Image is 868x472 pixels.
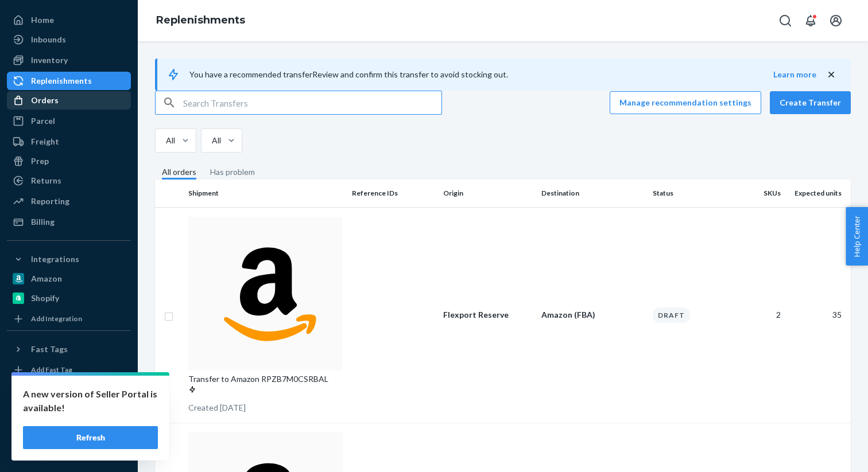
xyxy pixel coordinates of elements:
div: Shopify [31,292,59,304]
button: Learn more [773,69,816,80]
div: Reporting [31,196,69,207]
button: Open account menu [824,9,847,32]
a: Returns [7,171,131,190]
th: Expected units [785,180,851,207]
div: Amazon [31,273,62,284]
div: All statuses [166,135,181,146]
span: Support [24,8,65,18]
a: Prep [7,152,131,170]
div: Add Fast Tag [31,365,72,375]
div: Freight [31,136,59,147]
div: Parcel [31,115,55,127]
td: 2 [739,207,785,423]
th: Status [648,180,739,207]
input: All statuses [165,135,166,146]
a: Inventory [7,51,131,69]
button: Open notifications [799,9,822,32]
a: Inbounds [7,30,131,49]
div: Billing [31,216,55,228]
input: All Destinations [211,135,212,146]
div: Draft [653,307,690,323]
div: Fast Tags [31,344,68,355]
a: Home [7,11,131,29]
button: Create Transfer [770,91,851,114]
button: Refresh [23,426,158,449]
button: Talk to Support [7,401,131,419]
button: Help Center [846,207,868,266]
a: Settings [7,381,131,400]
a: Shopify [7,289,131,307]
th: Shipment [184,180,347,207]
p: Amazon (FBA) [541,309,644,321]
a: Amazon [7,270,131,288]
div: All Destinations [212,135,227,146]
div: Returns [31,175,61,186]
div: Prep [31,155,49,167]
th: Origin [439,180,537,207]
p: Transfer to Amazon RPZB7M0CSRBAL [188,373,343,396]
button: Fast Tags [7,340,131,358]
span: You have a recommended transfer [189,69,312,79]
button: Integrations [7,250,131,268]
th: Reference IDs [347,180,439,207]
a: Replenishments [156,14,245,26]
div: Inventory [31,54,68,66]
a: Reporting [7,192,131,210]
a: Orders [7,91,131,110]
a: Add Integration [7,312,131,326]
a: Freight [7,132,131,151]
div: Inbounds [31,34,66,45]
input: Search Transfers [183,91,441,114]
button: Manage recommendation settings [610,91,761,114]
a: Help Center [7,420,131,439]
button: close [826,69,837,81]
a: Replenishments [7,72,131,90]
th: SKUs [739,180,785,207]
div: Orders [31,95,59,106]
p: Created [DATE] [188,402,343,414]
th: Destination [537,180,648,207]
ol: breadcrumbs [147,4,254,37]
div: All orders [162,166,196,180]
button: Give Feedback [7,440,131,458]
div: Has problem [210,166,255,178]
a: Billing [7,213,131,231]
span: Review and confirm this transfer to avoid stocking out. [312,69,508,79]
a: Parcel [7,112,131,130]
td: 35 [785,207,851,423]
div: Replenishments [31,75,92,87]
p: A new version of Seller Portal is available! [23,387,158,415]
a: Add Fast Tag [7,363,131,377]
div: Add Integration [31,314,82,323]
div: Home [31,14,54,26]
p: Flexport Reserve [443,309,532,321]
div: Integrations [31,253,79,265]
button: Open Search Box [774,9,797,32]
